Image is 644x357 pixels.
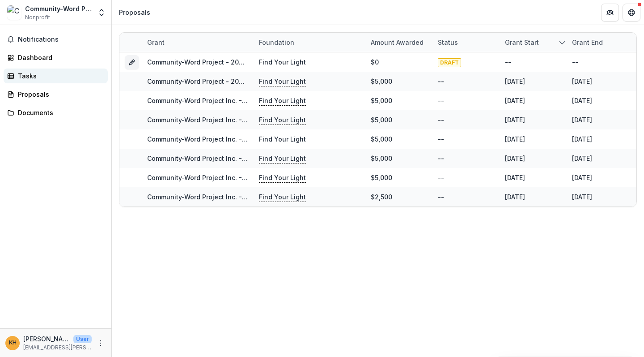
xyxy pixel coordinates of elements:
[438,96,444,105] div: --
[115,6,154,19] nav: breadcrumb
[18,108,101,117] div: Documents
[371,96,392,105] div: $5,000
[559,39,566,46] svg: sorted descending
[371,154,392,163] div: $5,000
[147,174,258,181] a: Community-Word Project Inc. -2020
[4,105,108,120] a: Documents
[505,154,525,163] div: [DATE]
[505,192,525,202] div: [DATE]
[95,4,108,22] button: Open entity switcher
[438,173,444,182] div: --
[567,38,608,47] div: Grant end
[500,33,567,52] div: Grant start
[259,134,306,144] p: Find Your Light
[147,155,257,162] a: Community-Word Project Inc. -2021
[438,58,461,67] span: DRAFT
[505,115,525,125] div: [DATE]
[365,33,432,52] div: Amount awarded
[254,33,365,52] div: Foundation
[147,193,257,201] a: Community-Word Project Inc. -2018
[572,115,592,125] div: [DATE]
[9,340,17,346] div: Kaitlin Hines-Vargas
[25,13,50,22] span: Nonprofit
[371,134,392,144] div: $5,000
[432,33,500,52] div: Status
[438,192,444,202] div: --
[4,87,108,102] a: Proposals
[371,115,392,125] div: $5,000
[259,154,306,163] p: Find Your Light
[438,134,444,144] div: --
[259,96,306,106] p: Find Your Light
[505,134,525,144] div: [DATE]
[119,8,150,17] div: Proposals
[623,4,640,22] button: Get Help
[4,69,108,83] a: Tasks
[259,173,306,183] p: Find Your Light
[4,50,108,65] a: Dashboard
[259,115,306,125] p: Find Your Light
[254,38,300,47] div: Foundation
[23,344,92,352] p: [EMAIL_ADDRESS][PERSON_NAME][DOMAIN_NAME]
[18,36,104,43] span: Notifications
[438,77,444,86] div: --
[259,192,306,202] p: Find Your Light
[147,97,258,104] a: Community-Word Project Inc. -2024
[18,90,101,99] div: Proposals
[23,334,70,344] p: [PERSON_NAME]
[365,38,429,47] div: Amount awarded
[18,53,101,62] div: Dashboard
[18,71,101,81] div: Tasks
[567,33,634,52] div: Grant end
[505,96,525,105] div: [DATE]
[438,154,444,163] div: --
[500,38,544,47] div: Grant start
[572,96,592,105] div: [DATE]
[572,77,592,86] div: [DATE]
[147,116,258,124] a: Community-Word Project Inc. -2023
[142,38,170,47] div: Grant
[601,4,619,22] button: Partners
[572,154,592,163] div: [DATE]
[125,55,139,69] button: Grant 111157f6-47b3-4b5a-b9ca-86539cef0279
[371,192,392,202] div: $2,500
[142,33,254,52] div: Grant
[371,57,379,67] div: $0
[572,134,592,144] div: [DATE]
[371,77,392,86] div: $5,000
[572,192,592,202] div: [DATE]
[147,58,427,66] a: Community-Word Project - 2025 - Find Your Light Foundation 25/26 RFP Grant Application
[95,338,106,348] button: More
[25,4,92,13] div: Community-Word Project
[259,57,306,67] p: Find Your Light
[438,115,444,125] div: --
[572,57,578,67] div: --
[147,77,417,85] a: Community-Word Project - 2024-25 - Find Your Light Foundation Request for Proposal
[147,135,258,143] a: Community-Word Project Inc. -2022
[432,38,463,47] div: Status
[572,173,592,182] div: [DATE]
[259,77,306,86] p: Find Your Light
[505,77,525,86] div: [DATE]
[505,173,525,182] div: [DATE]
[371,173,392,182] div: $5,000
[7,5,21,20] img: Community-Word Project
[73,335,92,343] p: User
[505,57,511,67] div: --
[4,32,108,47] button: Notifications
